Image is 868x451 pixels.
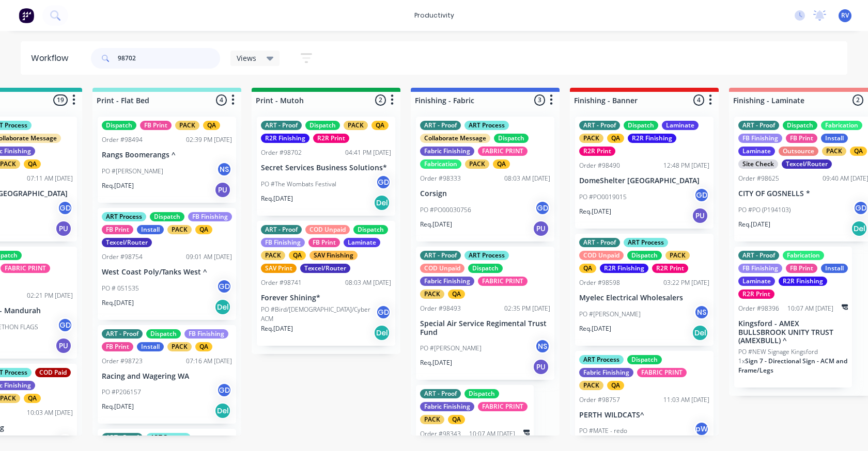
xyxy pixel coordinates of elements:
[216,162,232,177] div: NS
[504,304,550,313] div: 02:35 PM [DATE]
[627,251,662,260] div: Dispatch
[850,147,867,156] div: QA
[420,289,444,299] div: PACK
[663,161,709,170] div: 12:48 PM [DATE]
[98,208,236,320] div: ART ProcessDispatchFB FinishingFB PrintInstallPACKQATexcel/RouterOrder #9875409:01 AM [DATE]West ...
[118,48,220,69] input: Search for orders...
[579,324,611,333] p: Req. [DATE]
[575,117,714,229] div: ART - ProofDispatchLaminatePACKQAR2R FinishingR2R PrintOrder #9849012:48 PM [DATE]DomeShelter [GE...
[738,134,782,143] div: FB Finishing
[19,8,34,23] img: Factory
[102,342,133,351] div: FB Print
[137,342,164,351] div: Install
[478,147,528,156] div: FABRIC PRINT
[786,264,817,273] div: FB Print
[203,121,220,130] div: QA
[579,207,611,216] p: Req. [DATE]
[579,161,620,170] div: Order #98490
[448,289,465,299] div: QA
[579,278,620,287] div: Order #98598
[738,357,745,365] span: 1 x
[607,134,624,143] div: QA
[261,121,302,130] div: ART - Proof
[782,159,832,169] div: Texcel/Router
[257,117,395,216] div: ART - ProofDispatchPACKQAR2R FinishingR2R PrintOrder #9870204:41 PM [DATE]Secret Services Busines...
[420,358,452,367] p: Req. [DATE]
[468,264,503,273] div: Dispatch
[376,304,391,320] div: GD
[261,164,391,172] p: Secret Services Business Solutions*
[261,294,391,302] p: Forever Shining*
[600,264,648,273] div: R2R Finishing
[35,368,71,377] div: COD Paid
[102,372,232,381] p: Racing and Wagering WA
[624,121,658,130] div: Dispatch
[98,117,236,203] div: DispatchFB PrintPACKQAOrder #9849402:39 PM [DATE]Rangs Boomerangs ^PO #[PERSON_NAME]NSReq.[DATE]PU
[374,195,390,211] div: Del
[261,225,302,234] div: ART - Proof
[416,117,554,241] div: ART - ProofART ProcessCollaborate MessageDispatchFabric FinishingFABRIC PRINTFabricationPACKQAOrd...
[150,212,184,221] div: Dispatch
[102,212,146,221] div: ART Process
[24,394,41,403] div: QA
[216,382,232,398] div: GD
[55,220,72,237] div: PU
[665,251,690,260] div: PACK
[300,264,350,273] div: Texcel/Router
[493,159,510,169] div: QA
[420,205,471,215] p: PO #PO00030756
[261,238,305,247] div: FB Finishing
[738,347,818,357] p: PO #NEW Signage Kingsford
[184,329,228,339] div: FB Finishing
[607,381,624,390] div: QA
[628,134,676,143] div: R2R Finishing
[420,251,461,260] div: ART - Proof
[420,174,461,183] div: Order #98333
[289,251,306,260] div: QA
[420,134,490,143] div: Collaborate Message
[579,381,603,390] div: PACK
[821,264,848,273] div: Install
[738,159,778,169] div: Site Check
[57,317,73,333] div: GD
[464,251,509,260] div: ART Process
[27,408,73,417] div: 10:03 AM [DATE]
[261,324,293,333] p: Req. [DATE]
[579,395,620,405] div: Order #98757
[579,368,633,377] div: Fabric Finishing
[55,337,72,354] div: PU
[494,134,529,143] div: Dispatch
[313,134,349,143] div: R2R Print
[102,388,141,397] p: PO #P206157
[102,181,134,190] p: Req. [DATE]
[420,159,461,169] div: Fabrication
[57,434,73,449] div: RW
[376,174,391,190] div: GD
[261,134,309,143] div: R2R Finishing
[57,200,73,216] div: GD
[504,174,550,183] div: 08:03 AM [DATE]
[237,53,256,63] span: Views
[738,147,775,156] div: Laminate
[420,402,474,411] div: Fabric Finishing
[167,225,192,234] div: PACK
[140,121,172,130] div: FB Print
[579,176,709,185] p: DomeShelter [GEOGRAPHIC_DATA]
[464,389,499,398] div: Dispatch
[420,389,461,398] div: ART - Proof
[102,433,143,442] div: ART - Proof
[692,207,708,224] div: PU
[195,342,212,351] div: QA
[146,433,191,442] div: ART Process
[579,192,627,202] p: PO #PO0019015
[663,395,709,405] div: 11:03 AM [DATE]
[535,339,550,354] div: NS
[102,402,134,411] p: Req. [DATE]
[579,147,615,156] div: R2R Print
[535,200,550,216] div: GD
[216,279,232,294] div: GD
[420,344,482,353] p: PO #[PERSON_NAME]
[478,277,528,286] div: FABRIC PRINT
[738,121,779,130] div: ART - Proof
[167,342,192,351] div: PACK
